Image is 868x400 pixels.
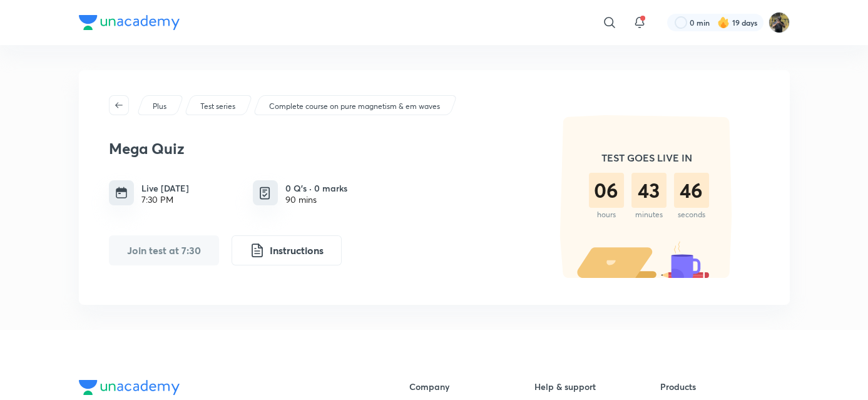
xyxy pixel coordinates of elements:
[109,235,219,265] button: Join test at 7:30
[198,101,237,112] a: Test series
[232,235,342,265] button: Instructions
[257,185,273,201] img: quiz info
[674,210,709,219] div: seconds
[79,380,180,395] img: Company Logo
[674,173,709,208] div: 46
[79,380,369,398] a: Company Logo
[534,115,760,278] img: timer
[589,210,624,219] div: hours
[269,101,440,112] p: Complete course on pure magnetism & em waves
[589,150,705,165] h5: TEST GOES LIVE IN
[631,173,666,208] div: 43
[285,182,347,195] h6: 0 Q’s · 0 marks
[109,140,528,158] h3: Mega Quiz
[115,187,128,199] img: timing
[153,101,166,112] p: Plus
[589,173,624,208] div: 06
[409,380,535,393] h6: Company
[141,195,189,205] div: 7:30 PM
[250,243,265,258] img: instruction
[717,16,730,29] img: streak
[267,101,442,112] a: Complete course on pure magnetism & em waves
[141,182,189,195] h6: Live [DATE]
[660,380,786,393] h6: Products
[200,101,235,112] p: Test series
[79,15,180,30] img: Company Logo
[631,210,666,219] div: minutes
[150,101,168,112] a: Plus
[285,195,347,205] div: 90 mins
[768,12,790,33] img: KRISH JINDAL
[534,380,660,393] h6: Help & support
